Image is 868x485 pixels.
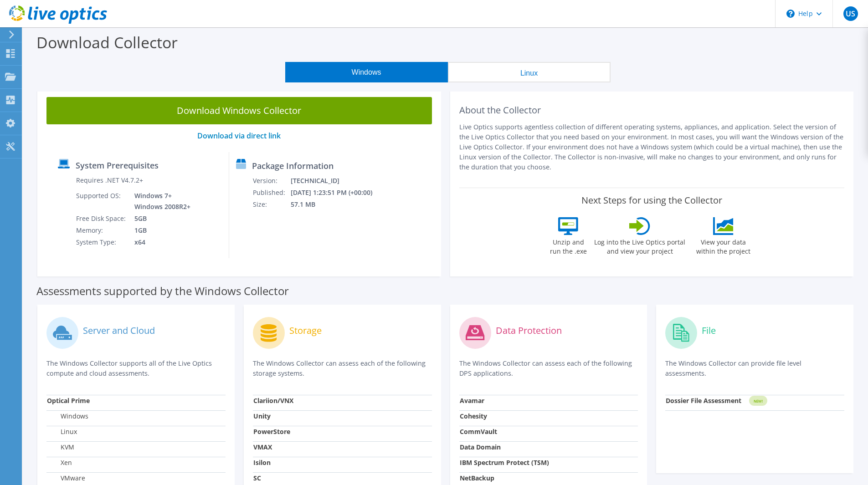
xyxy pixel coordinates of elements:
[702,326,716,335] label: File
[47,474,85,483] label: VMware
[76,190,128,213] td: Supported OS:
[128,236,192,248] td: x64
[252,199,290,210] td: Size:
[460,396,484,405] strong: Avamar
[448,62,611,82] button: Linux
[665,358,844,378] p: The Windows Collector can provide file level assessments.
[83,326,155,335] label: Server and Cloud
[252,187,290,199] td: Published:
[76,213,128,225] td: Free Disk Space:
[128,190,192,213] td: Windows 7+ Windows 2008R2+
[786,10,795,18] svg: \n
[460,427,497,436] strong: CommVault
[197,131,281,141] a: Download via direct link
[47,396,90,405] strong: Optical Prime
[46,97,432,124] a: Download Windows Collector
[47,412,88,421] label: Windows
[754,398,763,403] tspan: NEW!
[128,213,192,225] td: 5GB
[253,474,261,482] strong: SC
[581,195,722,206] label: Next Steps for using the Collector
[460,412,487,420] strong: Cohesity
[76,161,159,170] label: System Prerequisites
[76,225,128,236] td: Memory:
[459,105,845,116] h2: About the Collector
[289,326,322,335] label: Storage
[47,458,72,467] label: Xen
[460,474,494,482] strong: NetBackup
[460,443,501,451] strong: Data Domain
[36,286,289,296] label: Assessments supported by the Windows Collector
[252,175,290,187] td: Version:
[459,358,638,378] p: The Windows Collector can assess each of the following DPS applications.
[46,358,226,378] p: The Windows Collector supports all of the Live Optics compute and cloud assessments.
[253,427,290,436] strong: PowerStore
[76,176,143,185] label: Requires .NET V4.7.2+
[253,358,432,378] p: The Windows Collector can assess each of the following storage systems.
[460,458,549,467] strong: IBM Spectrum Protect (TSM)
[253,458,271,467] strong: Isilon
[547,235,589,256] label: Unzip and run the .exe
[290,199,385,210] td: 57.1 MB
[252,161,334,170] label: Package Information
[36,32,178,53] label: Download Collector
[496,326,562,335] label: Data Protection
[690,235,756,256] label: View your data within the project
[290,187,385,199] td: [DATE] 1:23:51 PM (+00:00)
[253,396,293,405] strong: Clariion/VNX
[843,6,858,21] span: US
[253,412,271,420] strong: Unity
[285,62,448,82] button: Windows
[459,122,845,172] p: Live Optics supports agentless collection of different operating systems, appliances, and applica...
[290,175,385,187] td: [TECHNICAL_ID]
[253,443,272,451] strong: VMAX
[128,225,192,236] td: 1GB
[47,427,77,436] label: Linux
[594,235,686,256] label: Log into the Live Optics portal and view your project
[47,443,74,452] label: KVM
[76,236,128,248] td: System Type:
[666,396,741,405] strong: Dossier File Assessment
